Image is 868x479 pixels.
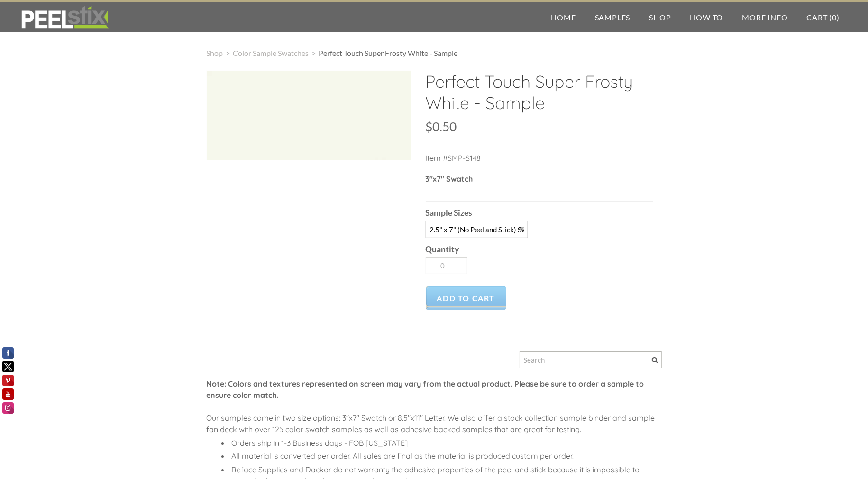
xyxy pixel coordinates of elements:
[229,437,662,449] li: Orders ship in 1-3 Business days - FOB [US_STATE]
[732,2,797,32] a: More Info
[426,119,457,134] span: $0.50
[19,6,110,29] img: REFACE SUPPLIES
[832,13,837,22] span: 0
[223,48,233,57] span: >
[426,244,459,254] b: Quantity
[426,71,653,120] h2: Perfect Touch Super Frosty White - Sample
[585,2,640,32] a: Samples
[426,174,473,184] strong: 3"x7" Swatch
[233,48,309,57] a: Color Sample Swatches
[652,357,658,363] span: Search
[426,286,507,310] a: Add to Cart
[542,2,585,32] a: Home
[797,2,849,32] a: Cart (0)
[207,48,223,57] a: Shop
[640,2,680,32] a: Shop
[681,2,733,32] a: How To
[207,379,644,400] font: Note: Colors and textures represented on screen may vary from the actual product. Please be sure ...
[309,48,319,57] span: >
[426,208,473,218] b: Sample Sizes
[229,450,662,461] li: All material is converted per order. All sales are final as the material is produced custom per o...
[319,48,458,57] span: Perfect Touch Super Frosty White - Sample
[207,413,655,434] span: Our samples come in two size options: 3"x7" Swatch or 8.5"x11" Letter. We also offer a stock coll...
[426,152,653,173] p: Item #SMP-S148
[520,351,662,368] input: Search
